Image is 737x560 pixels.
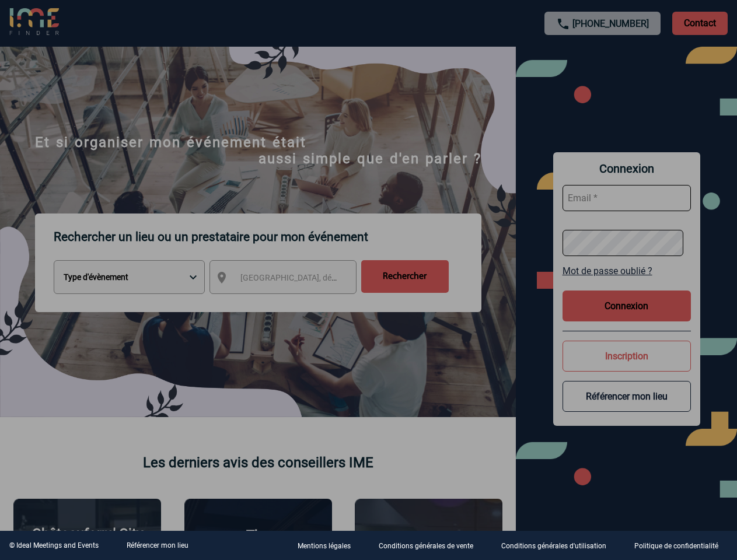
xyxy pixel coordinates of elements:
[634,542,718,551] p: Politique de confidentialité
[379,542,473,551] p: Conditions générales de vente
[298,542,351,551] p: Mentions légales
[127,541,188,549] a: Référencer mon lieu
[492,540,625,551] a: Conditions générales d'utilisation
[288,540,369,551] a: Mentions légales
[369,540,492,551] a: Conditions générales de vente
[625,540,737,551] a: Politique de confidentialité
[9,541,99,549] div: © Ideal Meetings and Events
[501,542,606,551] p: Conditions générales d'utilisation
